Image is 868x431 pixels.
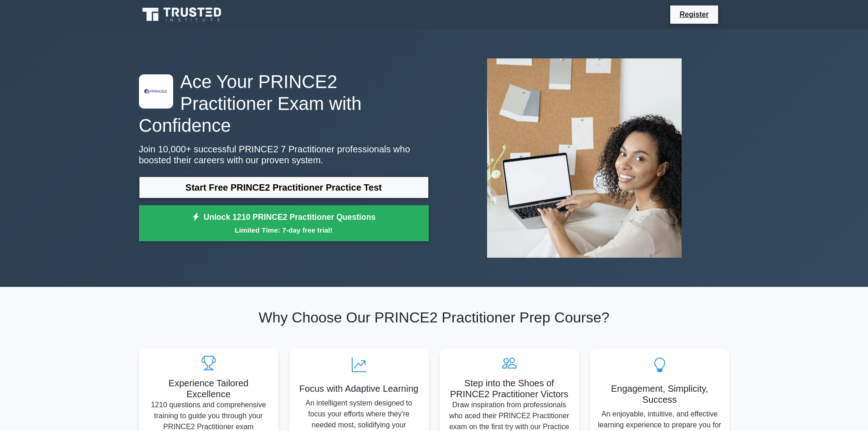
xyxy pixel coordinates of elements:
[674,9,714,20] a: Register
[139,177,429,198] a: Start Free PRINCE2 Practitioner Practice Test
[139,71,429,136] h1: Ace Your PRINCE2 Practitioner Exam with Confidence
[297,383,421,394] h5: Focus with Adaptive Learning
[597,383,722,405] h5: Engagement, Simplicity, Success
[146,378,271,400] h5: Experience Tailored Excellence
[139,144,429,166] p: Join 10,000+ successful PRINCE2 7 Practitioner professionals who boosted their careers with our p...
[150,225,417,235] small: Limited Time: 7-day free trial!
[139,309,729,326] h2: Why Choose Our PRINCE2 Practitioner Prep Course?
[447,378,572,400] h5: Step into the Shoes of PRINCE2 Practitioner Victors
[139,205,429,242] a: Unlock 1210 PRINCE2 Practitioner QuestionsLimited Time: 7-day free trial!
